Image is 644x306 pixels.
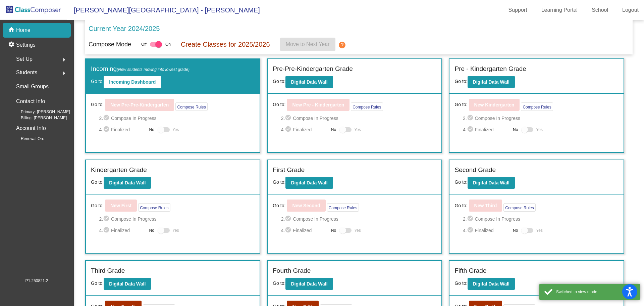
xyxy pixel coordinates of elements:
[16,41,36,49] p: Settings
[273,179,285,185] span: Go to:
[467,126,475,134] mat-icon: check_circle
[141,41,147,47] span: Off
[110,203,131,208] b: New First
[67,5,260,15] span: [PERSON_NAME][GEOGRAPHIC_DATA] - [PERSON_NAME]
[463,226,509,234] span: 4. Finalized
[16,26,31,34] p: Home
[354,226,361,234] span: Yes
[454,202,467,209] span: Go to:
[287,200,325,212] button: New Second
[281,226,328,234] span: 4. Finalized
[273,79,285,84] span: Go to:
[286,41,330,47] span: Move to Next Year
[285,114,293,122] mat-icon: check_circle
[331,227,336,233] span: No
[16,82,49,91] p: Small Groups
[281,215,437,223] span: 2. Compose In Progress
[89,40,131,49] p: Compose Mode
[91,79,104,84] span: Go to:
[89,24,160,34] p: Current Year 2024/2025
[469,200,502,212] button: New Third
[91,280,104,286] span: Go to:
[468,278,515,290] button: Digital Data Wall
[291,281,327,287] b: Digital Data Wall
[172,226,179,234] span: Yes
[503,203,535,212] button: Compose Rules
[338,41,346,49] mat-icon: help
[285,76,333,88] button: Digital Data Wall
[536,226,543,234] span: Yes
[463,114,619,122] span: 2. Compose In Progress
[105,99,174,111] button: New Pre-Pre-Kindergarten
[181,39,270,49] p: Create Classes for 2025/2026
[281,114,437,122] span: 2. Compose In Progress
[454,79,467,84] span: Go to:
[103,226,111,234] mat-icon: check_circle
[149,127,154,133] span: No
[280,38,335,51] button: Move to Next Year
[109,281,146,287] b: Digital Data Wall
[468,76,515,88] button: Digital Data Wall
[109,180,146,185] b: Digital Data Wall
[291,79,327,85] b: Digital Data Wall
[273,266,311,276] label: Fourth Grade
[463,215,619,223] span: 2. Compose In Progress
[99,215,255,223] span: 2. Compose In Progress
[109,79,156,85] b: Incoming Dashboard
[91,101,104,108] span: Go to:
[468,177,515,189] button: Digital Data Wall
[467,215,475,223] mat-icon: check_circle
[91,64,190,74] label: Incoming
[175,102,207,111] button: Compose Rules
[104,177,151,189] button: Digital Data Wall
[91,266,125,276] label: Third Grade
[91,165,147,175] label: Kindergarten Grade
[117,67,190,72] span: (New students moving into lowest grade)
[91,179,104,185] span: Go to:
[454,179,467,185] span: Go to:
[165,41,171,47] span: On
[327,203,359,212] button: Compose Rules
[473,79,509,85] b: Digital Data Wall
[292,102,344,107] b: New Pre - Kindergarten
[467,226,475,234] mat-icon: check_circle
[285,226,293,234] mat-icon: check_circle
[454,165,496,175] label: Second Grade
[10,115,67,121] span: Billing: [PERSON_NAME]
[513,127,518,133] span: No
[149,227,154,233] span: No
[273,165,305,175] label: First Grade
[105,200,137,212] button: New First
[10,109,70,115] span: Primary: [PERSON_NAME]
[172,126,179,134] span: Yes
[273,202,285,209] span: Go to:
[503,5,533,15] a: Support
[99,114,255,122] span: 2. Compose In Progress
[454,101,467,108] span: Go to:
[292,203,320,208] b: New Second
[103,215,111,223] mat-icon: check_circle
[91,202,104,209] span: Go to:
[16,54,33,64] span: Set Up
[8,41,16,49] mat-icon: settings
[273,64,353,74] label: Pre-Pre-Kindergarten Grade
[454,280,467,286] span: Go to:
[285,177,333,189] button: Digital Data Wall
[513,227,518,233] span: No
[291,180,327,185] b: Digital Data Wall
[16,124,46,133] p: Account Info
[104,76,161,88] button: Incoming Dashboard
[285,126,293,134] mat-icon: check_circle
[273,101,285,108] span: Go to:
[351,102,383,111] button: Compose Rules
[469,99,520,111] button: New Kindergarten
[331,127,336,133] span: No
[463,126,509,134] span: 4. Finalized
[110,102,169,107] b: New Pre-Pre-Kindergarten
[521,102,553,111] button: Compose Rules
[60,69,68,77] mat-icon: arrow_right
[474,102,515,107] b: New Kindergarten
[103,114,111,122] mat-icon: check_circle
[474,203,497,208] b: New Third
[285,215,293,223] mat-icon: check_circle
